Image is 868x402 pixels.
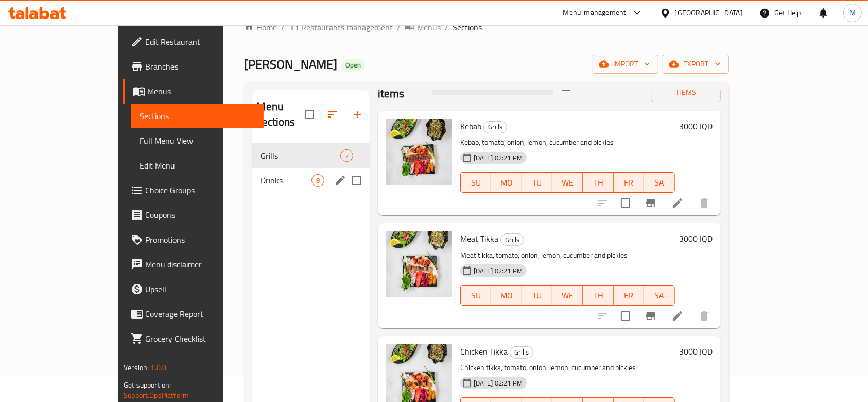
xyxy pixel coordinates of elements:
span: 1.0.0 [151,361,167,374]
span: Select to update [615,305,636,327]
button: FR [614,285,644,306]
span: TH [587,288,609,303]
span: TH [587,175,609,190]
a: Edit Restaurant [123,29,264,54]
a: Edit menu item [671,197,684,209]
span: WE [557,175,579,190]
a: Support.OpsPlatform [124,389,189,402]
span: Choice Groups [145,184,255,196]
span: SU [465,288,487,303]
span: M [849,7,856,19]
span: WE [557,288,579,303]
span: Meat Tikka [460,231,498,246]
div: [GEOGRAPHIC_DATA] [675,7,743,19]
li: / [397,21,401,33]
span: Full Menu View [140,135,255,147]
span: Edit Restaurant [145,36,255,48]
button: TH [583,285,613,306]
button: TH [583,172,613,193]
a: Restaurants management [289,21,393,34]
h6: 3000 IQD [679,119,713,133]
a: Coverage Report [123,301,264,326]
span: Select to update [615,192,636,214]
span: FR [618,175,640,190]
div: Open [341,59,365,72]
button: SU [460,285,491,306]
div: Drinks8edit [252,168,369,193]
span: Restaurants management [301,21,393,33]
a: Edit Menu [131,153,264,178]
span: Sort sections [320,102,345,127]
a: Choice Groups [123,178,264,203]
span: Edit Menu [140,159,255,172]
a: Menus [123,79,264,104]
span: SU [465,175,487,190]
span: Version: [124,361,149,374]
div: Grills [500,233,524,246]
span: Grills [261,149,340,162]
a: Branches [123,54,264,79]
span: Coverage Report [145,308,255,320]
button: WE [552,285,583,306]
span: FR [618,288,640,303]
span: Menus [417,21,441,33]
img: Meat Tikka [386,231,452,297]
span: Drinks [261,174,311,187]
span: 7 [341,151,353,161]
h2: Menu sections [256,99,304,130]
span: Kebab [460,119,481,134]
span: Menu disclaimer [145,258,255,271]
img: Kebab [386,119,452,185]
span: Coupons [145,209,255,221]
button: FR [614,172,644,193]
span: [DATE] 02:21 PM [470,153,527,163]
span: Branches [145,60,255,73]
a: Edit menu item [671,310,684,322]
nav: Menu sections [252,139,369,197]
li: / [445,21,448,33]
button: Branch-specific-item [638,304,663,328]
span: Grills [484,121,507,133]
a: Sections [131,104,264,128]
span: Sections [140,110,255,122]
span: 8 [312,176,324,186]
p: Chicken tikka, tomato, onion, lemon, cucumber and pickles [460,361,675,374]
p: Meat tikka, tomato, onion, lemon, cucumber and pickles [460,249,675,262]
button: MO [491,285,522,306]
span: [DATE] 02:21 PM [470,266,527,276]
span: [PERSON_NAME] [244,53,337,76]
span: Select all sections [299,104,320,125]
div: Grills [483,121,507,133]
span: Grills [501,234,524,246]
button: SA [644,172,674,193]
button: Add section [345,102,370,127]
h2: Menu items [378,71,420,102]
a: Full Menu View [131,128,264,153]
span: MO [495,175,517,190]
a: Grocery Checklist [123,326,264,351]
a: Menu disclaimer [123,252,264,277]
button: TU [522,172,552,193]
a: Coupons [123,203,264,227]
span: Upsell [145,283,255,295]
span: TU [526,288,548,303]
div: Grills [510,346,533,359]
span: Promotions [145,233,255,246]
span: import [601,58,650,71]
p: Kebab, tomato, onion, lemon, cucumber and pickles [460,136,675,149]
a: Upsell [123,277,264,301]
span: SA [648,288,670,303]
div: Grills7 [252,143,369,168]
a: Menus [405,21,441,34]
span: Grocery Checklist [145,332,255,345]
span: MO [495,288,517,303]
h6: 3000 IQD [679,231,713,246]
span: [DATE] 02:21 PM [470,378,527,388]
button: edit [333,173,348,188]
button: Branch-specific-item [638,191,663,215]
button: import [593,55,658,74]
button: delete [692,304,717,328]
li: / [281,21,285,33]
